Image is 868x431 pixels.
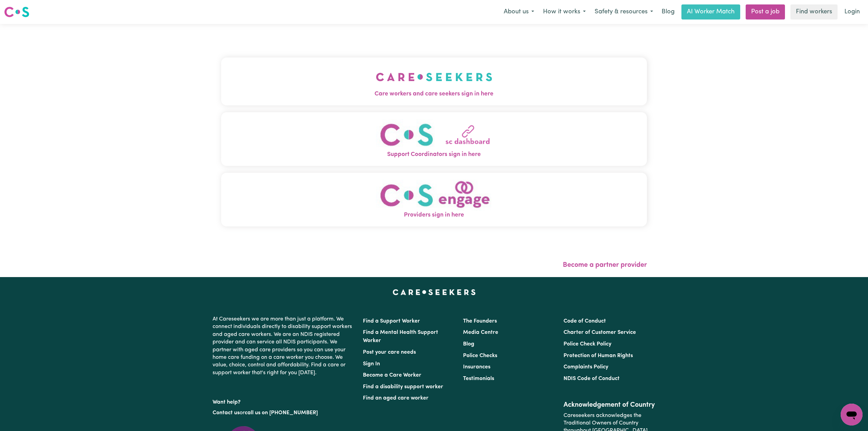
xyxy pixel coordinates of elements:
button: Safety & resources [590,5,657,19]
a: Media Centre [463,330,498,335]
button: Care workers and care seekers sign in here [221,57,647,105]
a: Police Checks [463,353,497,358]
a: Testimonials [463,376,494,381]
a: Find a disability support worker [363,384,443,390]
a: Become a Care Worker [363,373,421,378]
a: AI Worker Match [681,4,740,19]
a: Blog [463,341,474,347]
a: Find workers [790,4,838,19]
a: Post your care needs [363,350,416,355]
button: How it works [539,5,590,19]
a: Blog [657,4,679,19]
a: Careseekers home page [393,289,476,295]
p: Want help? [213,396,355,406]
a: Code of Conduct [564,318,606,324]
button: About us [499,5,539,19]
h2: Acknowledgement of Country [564,401,655,409]
a: Complaints Policy [564,364,608,370]
img: Careseekers logo [4,6,29,18]
span: Providers sign in here [221,211,647,220]
button: Support Coordinators sign in here [221,112,647,166]
p: or [213,406,355,419]
a: Find a Support Worker [363,318,420,324]
a: Login [840,4,864,19]
a: Find an aged care worker [363,395,429,401]
a: Insurances [463,364,490,370]
span: Support Coordinators sign in here [221,150,647,159]
button: Providers sign in here [221,173,647,226]
a: Post a job [746,4,785,19]
a: Sign In [363,361,380,367]
a: The Founders [463,318,497,324]
a: Become a partner provider [563,262,647,269]
a: Protection of Human Rights [564,353,633,358]
a: Find a Mental Health Support Worker [363,330,438,343]
a: Police Check Policy [564,341,611,347]
a: Charter of Customer Service [564,330,636,335]
iframe: Button to launch messaging window [841,404,863,426]
a: call us on [PHONE_NUMBER] [245,410,318,416]
a: Careseekers logo [4,4,29,20]
a: Contact us [213,410,240,416]
a: NDIS Code of Conduct [564,376,620,381]
span: Care workers and care seekers sign in here [221,90,647,99]
p: At Careseekers we are more than just a platform. We connect individuals directly to disability su... [213,313,355,379]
